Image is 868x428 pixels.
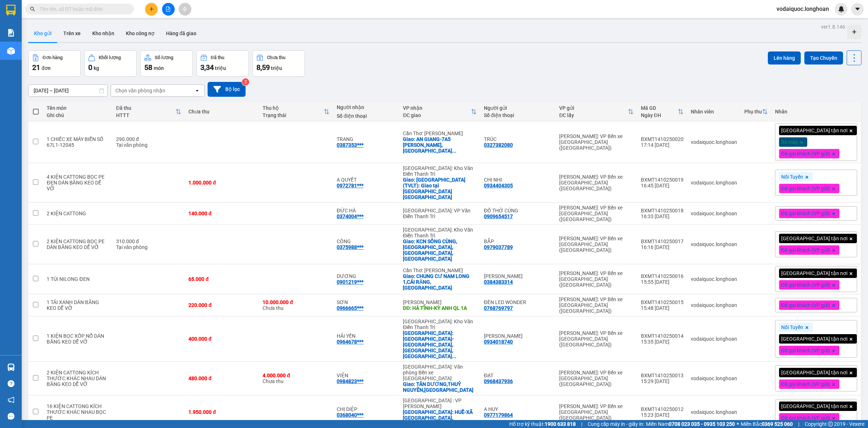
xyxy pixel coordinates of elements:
[804,51,843,65] button: Tạo Chuyến
[403,165,477,177] div: [GEOGRAPHIC_DATA]: Kho Văn Điển Thanh Trì
[669,421,735,427] strong: 0708 023 035 - 0935 103 250
[484,177,552,183] div: CHỊ NHI
[641,238,684,244] div: BXMT1410250017
[737,423,739,425] span: ⚪️
[484,412,513,418] div: 0977179864
[484,238,552,244] div: BẮP
[691,180,737,186] div: vodaiquoc.longhoan
[337,273,396,279] div: DƯƠNG
[641,136,684,142] div: BXMT1410250020
[559,370,634,387] div: [PERSON_NAME]: VP Bến xe [GEOGRAPHIC_DATA] ([GEOGRAPHIC_DATA])
[337,177,396,183] div: A QUYẾT
[403,381,477,393] div: Giao: TÂN DƯƠNG,THUỶ NGUYÊN,HẢI PHÒNG
[29,85,107,96] input: Select a date range.
[162,3,175,16] button: file-add
[337,299,396,305] div: SƠN
[188,375,255,381] div: 480.000 đ
[47,333,109,345] div: 1 KIỆN BỌC XỐP NỔ DÁN BĂNG KEO DỄ VỠ
[256,63,270,72] span: 8,59
[403,398,477,409] div: [GEOGRAPHIC_DATA] : VP [PERSON_NAME]
[271,65,282,71] span: triệu
[145,3,158,16] button: plus
[641,299,684,305] div: BXMT1410250015
[47,174,109,191] div: 4 KIỆN CATTONG BỌC PE ĐEN DÁN BĂNG KEO DỄ VỠ
[160,25,202,42] button: Hàng đã giao
[154,65,164,71] span: món
[509,420,576,428] span: Hỗ trợ kỹ thuật:
[484,279,513,285] div: 0384383314
[403,177,477,200] div: Giao: TP Sơn La (TVLT): Giao tại bến xe TP Sơn La
[641,105,678,111] div: Mã GD
[691,109,737,115] div: Nhân viên
[47,403,109,421] div: 16 KIỆN CATTONG KÍCH THƯỚC KHÁC NHAU BỌC PE
[86,25,120,42] button: Kho nhận
[403,409,477,427] div: Giao: HUẾ-XÃ THUỶ PHÙ, TT PHÚ BÀI HUẾ
[452,353,456,359] span: ...
[211,55,224,60] div: Đã thu
[337,104,396,110] div: Người nhận
[403,364,477,381] div: [GEOGRAPHIC_DATA]: Văn phòng Bến xe [GEOGRAPHIC_DATA]
[7,363,15,371] img: warehouse-icon
[403,136,477,154] div: Giao: AN GIANG-7A5 LÊ THỊ HỒNG GẤM,BÌNH KHÁNH.TP LONG XUYÊN
[94,65,99,71] span: kg
[58,25,86,42] button: Trên xe
[781,235,847,242] span: [GEOGRAPHIC_DATA] tận nơi
[781,139,798,145] span: Xe máy
[337,333,396,339] div: HẢI YẾN
[116,136,181,142] div: 290.000 đ
[116,142,181,148] div: Tại văn phòng
[7,29,15,37] img: solution-icon
[838,6,844,12] img: icon-new-feature
[88,63,92,72] span: 0
[337,113,396,119] div: Số điện thoại
[112,102,185,121] th: Toggle SortBy
[641,213,684,219] div: 16:33 [DATE]
[641,177,684,183] div: BXMT1410250019
[762,421,793,427] strong: 0369 525 060
[641,412,684,418] div: 15:23 [DATE]
[484,136,552,142] div: TRÚC
[403,208,477,219] div: [GEOGRAPHIC_DATA]: VP Văn Điển Thanh Trì
[781,210,830,217] span: Đã gọi khách (VP gửi)
[337,373,396,378] div: VIỆN
[641,142,684,148] div: 17:14 [DATE]
[242,78,249,86] sup: 2
[43,55,63,60] div: Đơn hàng
[559,296,634,314] div: [PERSON_NAME]: VP Bến xe [GEOGRAPHIC_DATA] ([GEOGRAPHIC_DATA])
[263,112,324,118] div: Trạng thái
[403,130,477,136] div: Cần Thơ: [PERSON_NAME]
[403,273,477,291] div: Giao: CHUNG CƯ NAM LONG 1,CÁI RĂNG,CẦN THƠ
[781,282,830,288] span: Đã gọi khách (VP gửi)
[641,373,684,378] div: BXMT1410250013
[182,7,187,12] span: aim
[116,105,175,111] div: Đã thu
[7,47,15,55] img: warehouse-icon
[337,406,396,412] div: CHỊ DIỆP
[484,105,552,111] div: Người gửi
[188,180,255,186] div: 1.000.000 đ
[47,136,109,148] div: 1 CHIẾC XE MÁY BIỂN SỐ 67L1-12045
[781,127,847,134] span: [GEOGRAPHIC_DATA] tận nơi
[821,23,845,31] div: ver 1.8.146
[798,420,799,428] span: |
[484,406,552,412] div: A HUY
[559,105,628,111] div: VP gửi
[641,273,684,279] div: BXMT1410250016
[691,375,737,381] div: vodaiquoc.longhoan
[403,267,477,273] div: Cần Thơ: [PERSON_NAME]
[641,406,684,412] div: BXMT1410250012
[6,5,16,16] img: logo-vxr
[691,276,737,282] div: vodaiquoc.longhoan
[641,279,684,285] div: 15:55 [DATE]
[337,208,396,213] div: ĐỨC HÀ
[637,102,687,121] th: Toggle SortBy
[40,5,125,13] input: Tìm tên, số ĐT hoặc mã đơn
[200,63,214,72] span: 3,34
[781,185,830,192] span: Đã gọi khách (VP gửi)
[771,4,835,13] span: vodaiquoc.longhoan
[47,370,109,387] div: 2 KIỆN CATTONG KÍCH THƯỚC KHÁC NHAU DÁN BĂNG KEO DỄ VỠ
[403,112,471,118] div: ĐC giao
[47,238,109,250] div: 2 KIỆN CATTONG BỌC PE DÁN BĂNG KEO DỄ VỠ
[781,336,847,342] span: [GEOGRAPHIC_DATA] tận nơi
[84,50,137,76] button: Khối lượng0kg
